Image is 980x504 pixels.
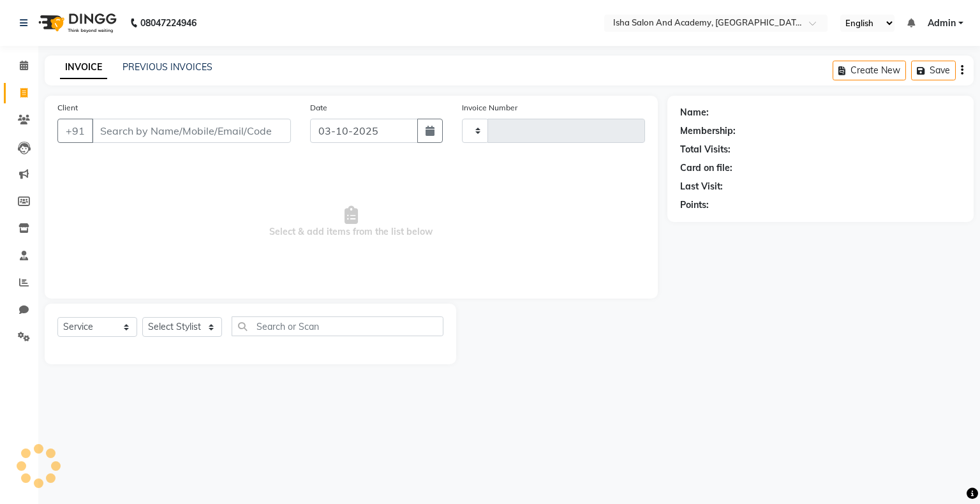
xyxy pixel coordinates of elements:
[680,161,732,175] div: Card on file:
[140,5,197,41] b: 08047224946
[57,119,93,143] button: +91
[232,316,443,336] input: Search or Scan
[833,61,906,80] button: Create New
[33,5,120,41] img: logo
[911,61,956,80] button: Save
[680,124,736,138] div: Membership:
[680,180,723,193] div: Last Visit:
[310,102,327,114] label: Date
[462,102,517,114] label: Invoice Number
[57,158,645,286] span: Select & add items from the list below
[122,61,212,73] a: PREVIOUS INVOICES
[928,17,956,30] span: Admin
[680,143,731,156] div: Total Visits:
[680,106,709,119] div: Name:
[57,102,78,114] label: Client
[92,119,291,143] input: Search by Name/Mobile/Email/Code
[60,56,107,79] a: INVOICE
[680,198,709,212] div: Points:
